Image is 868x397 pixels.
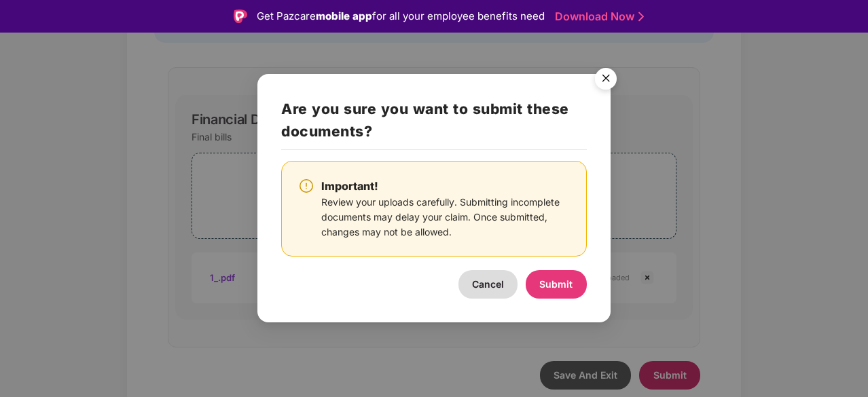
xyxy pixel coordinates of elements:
[321,178,570,195] div: Important!
[298,178,314,195] img: svg+xml;base64,PHN2ZyBpZD0iV2FybmluZ18tXzI0eDI0IiBkYXRhLW5hbWU9Ildhcm5pbmcgLSAyNHgyNCIgeG1sbnM9Im...
[638,10,644,24] img: Stroke
[587,62,625,100] img: svg+xml;base64,PHN2ZyB4bWxucz0iaHR0cDovL3d3dy53My5vcmcvMjAwMC9zdmciIHdpZHRoPSI1NiIgaGVpZ2h0PSI1Ni...
[234,10,247,23] img: Logo
[257,8,545,24] div: Get Pazcare for all your employee benefits need
[316,10,372,22] strong: mobile app
[281,98,587,150] h2: Are you sure you want to submit these documents?
[458,271,518,299] button: Cancel
[587,61,623,98] button: Close
[539,279,573,290] span: Submit
[321,195,570,240] div: Review your uploads carefully. Submitting incomplete documents may delay your claim. Once submitt...
[526,271,587,299] button: Submit
[555,10,640,24] a: Download Now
